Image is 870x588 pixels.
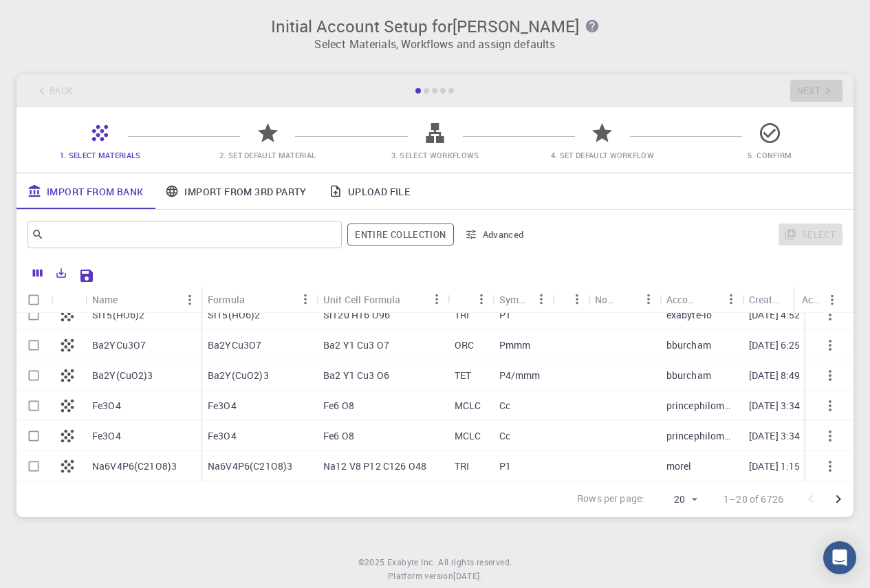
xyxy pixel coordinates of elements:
[749,308,801,322] p: [DATE] 4:52
[358,556,387,569] span: © 2025
[499,369,541,382] p: P4/mmm
[666,286,698,313] div: Account
[802,286,821,313] div: Actions
[499,429,510,443] p: Cc
[823,541,856,574] div: Open Intercom Messenger
[92,399,121,413] p: Fe3O4
[318,173,421,209] a: Upload File
[208,429,237,443] p: Fe3O4
[551,150,654,160] span: 4. Set Default Workflow
[17,173,154,209] a: Import From Bank
[492,286,552,313] div: Symmetry
[459,224,531,246] button: Advanced
[748,150,792,160] span: 5. Confirm
[749,369,801,382] p: [DATE] 8:49
[749,459,801,473] p: [DATE] 1:15
[616,288,638,310] button: Sort
[821,289,843,311] button: Menu
[219,150,316,160] span: 2. Set Default Material
[749,286,783,313] div: Created
[666,338,711,352] p: bburcham
[438,556,512,569] span: All rights reserved.
[455,429,481,443] p: MCLC
[387,556,435,567] span: Exabyte Inc.
[650,490,702,510] div: 20
[666,399,735,413] p: princephilomon
[347,224,453,246] button: Entire collection
[499,308,511,322] p: P1
[208,308,261,322] p: Si15(HO6)2
[499,286,530,313] div: Symmetry
[660,286,742,313] div: Account
[455,338,474,352] p: ORC
[453,570,482,581] span: [DATE] .
[455,308,469,322] p: TRI
[499,459,511,473] p: P1
[588,286,660,313] div: Non-periodic
[92,459,177,473] p: Na6V4P6(C21O8)3
[724,492,783,506] p: 1–20 of 6726
[92,369,153,382] p: Ba2Y(CuO2)3
[208,369,269,382] p: Ba2Y(CuO2)3
[577,492,644,508] p: Rows per page:
[455,459,469,473] p: TRI
[666,429,735,443] p: princephilomon
[388,569,453,583] span: Platform version
[51,286,85,313] div: Icon
[530,288,552,310] button: Menu
[208,459,292,473] p: Na6V4P6(C21O8)3
[323,399,354,413] p: Fe6 O8
[720,288,742,310] button: Menu
[92,338,146,352] p: Ba2YCu3O7
[323,459,426,473] p: Na12 V8 P12 C126 O48
[28,10,77,22] span: Support
[73,262,100,290] button: Save Explorer Settings
[323,308,390,322] p: Si120 H16 O96
[50,262,73,284] button: Export
[426,288,448,310] button: Menu
[323,338,389,352] p: Ba2 Y1 Cu3 O7
[323,369,389,382] p: Ba2 Y1 Cu3 O6
[552,286,588,313] div: Tags
[749,399,801,413] p: [DATE] 3:34
[595,286,616,313] div: Non-periodic
[208,338,261,352] p: Ba2YCu3O7
[666,369,711,382] p: bburcham
[666,459,692,473] p: morel
[323,429,354,443] p: Fe6 O8
[666,308,713,322] p: exabyte-io
[92,429,121,443] p: Fe3O4
[749,338,801,352] p: [DATE] 6:25
[455,399,481,413] p: MCLC
[455,288,477,310] button: Sort
[387,556,435,569] a: Exabyte Inc.
[245,288,267,310] button: Sort
[118,289,140,311] button: Sort
[453,569,482,583] a: [DATE].
[179,289,201,311] button: Menu
[698,288,720,310] button: Sort
[448,286,492,313] div: Lattice
[154,173,317,209] a: Import From 3rd Party
[201,286,316,313] div: Formula
[749,429,801,443] p: [DATE] 3:34
[323,286,401,313] div: Unit Cell Formula
[499,338,531,352] p: Pmmm
[470,288,492,310] button: Menu
[208,399,237,413] p: Fe3O4
[294,288,316,310] button: Menu
[316,286,448,313] div: Unit Cell Formula
[742,286,827,313] div: Created
[783,288,805,310] button: Sort
[347,224,453,246] span: Filter throughout whole library including sets (folders)
[499,399,510,413] p: Cc
[638,288,660,310] button: Menu
[455,369,471,382] p: TET
[26,262,50,284] button: Columns
[825,486,852,513] button: Go to next page
[92,308,145,322] p: Si15(HO6)2
[25,17,845,36] h3: Initial Account Setup for [PERSON_NAME]
[391,150,479,160] span: 3. Select Workflows
[208,286,245,313] div: Formula
[85,286,201,313] div: Name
